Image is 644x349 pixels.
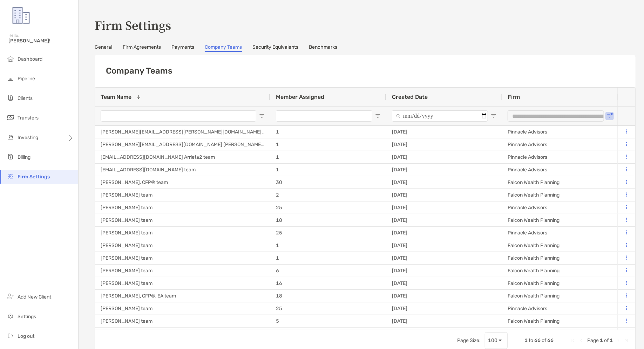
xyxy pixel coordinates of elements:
[276,110,372,122] input: Member Assigned Filter Input
[386,151,502,163] div: [DATE]
[508,94,520,100] span: Firm
[270,214,386,226] div: 18
[502,126,618,138] div: Pinnacle Advisors
[610,337,613,343] span: 1
[386,126,502,138] div: [DATE]
[95,328,270,340] div: [PERSON_NAME] team
[6,133,15,141] img: investing icon
[375,113,381,119] button: Open Filter Menu
[6,331,15,340] img: logout icon
[8,38,74,44] span: [PERSON_NAME]!
[502,239,618,252] div: Falcon Wealth Planning
[18,174,50,180] span: Firm Settings
[18,56,42,62] span: Dashboard
[502,176,618,189] div: Falcon Wealth Planning
[386,227,502,239] div: [DATE]
[270,201,386,214] div: 25
[270,138,386,151] div: 1
[18,76,35,82] span: Pipeline
[502,302,618,315] div: Pinnacle Advisors
[18,333,34,339] span: Log out
[386,315,502,327] div: [DATE]
[270,277,386,289] div: 16
[95,277,270,289] div: [PERSON_NAME] team
[457,337,481,343] div: Page Size:
[600,337,603,343] span: 1
[95,189,270,201] div: [PERSON_NAME] team
[502,277,618,289] div: Falcon Wealth Planning
[491,113,496,119] button: Open Filter Menu
[502,315,618,327] div: Falcon Wealth Planning
[392,110,488,122] input: Created Date Filter Input
[252,44,298,52] a: Security Equivalents
[502,252,618,264] div: Falcon Wealth Planning
[502,328,618,340] div: Pinnacle Advisors
[547,337,554,343] span: 66
[95,176,270,189] div: [PERSON_NAME], CFP® team
[386,214,502,226] div: [DATE]
[95,265,270,277] div: [PERSON_NAME] team
[18,154,30,160] span: Billing
[95,315,270,327] div: [PERSON_NAME] team
[570,338,576,343] div: First Page
[270,252,386,264] div: 1
[18,95,33,101] span: Clients
[386,189,502,201] div: [DATE]
[101,94,131,100] span: Team Name
[502,151,618,163] div: Pinnacle Advisors
[386,252,502,264] div: [DATE]
[95,126,270,138] div: [PERSON_NAME][EMAIL_ADDRESS][PERSON_NAME][DOMAIN_NAME] team
[524,337,528,343] span: 1
[95,44,112,52] a: General
[6,172,15,180] img: firm-settings icon
[386,290,502,302] div: [DATE]
[95,201,270,214] div: [PERSON_NAME] team
[386,164,502,176] div: [DATE]
[6,292,15,301] img: add_new_client icon
[386,201,502,214] div: [DATE]
[502,189,618,201] div: Falcon Wealth Planning
[270,265,386,277] div: 6
[386,239,502,252] div: [DATE]
[18,135,38,141] span: Investing
[6,54,15,63] img: dashboard icon
[386,176,502,189] div: [DATE]
[270,302,386,315] div: 25
[18,294,51,300] span: Add New Client
[386,277,502,289] div: [DATE]
[95,252,270,264] div: [PERSON_NAME] team
[604,337,609,343] span: of
[8,3,34,28] img: Zoe Logo
[95,151,270,163] div: [EMAIL_ADDRESS][DOMAIN_NAME] Arrieta2 team
[171,44,194,52] a: Payments
[502,227,618,239] div: Pinnacle Advisors
[587,337,599,343] span: Page
[488,337,497,343] div: 100
[95,227,270,239] div: [PERSON_NAME] team
[270,151,386,163] div: 1
[95,239,270,252] div: [PERSON_NAME] team
[579,338,584,343] div: Previous Page
[123,44,161,52] a: Firm Agreements
[270,189,386,201] div: 2
[95,302,270,315] div: [PERSON_NAME] team
[529,337,533,343] span: to
[6,312,15,320] img: settings icon
[502,265,618,277] div: Falcon Wealth Planning
[101,110,256,122] input: Team Name Filter Input
[18,115,39,121] span: Transfers
[6,74,15,82] img: pipeline icon
[270,176,386,189] div: 30
[502,138,618,151] div: Pinnacle Advisors
[6,152,15,161] img: billing icon
[616,338,621,343] div: Next Page
[259,113,265,119] button: Open Filter Menu
[95,17,636,33] h3: Firm Settings
[386,302,502,315] div: [DATE]
[502,164,618,176] div: Pinnacle Advisors
[502,201,618,214] div: Pinnacle Advisors
[95,290,270,302] div: [PERSON_NAME], CFP®, EA team
[386,138,502,151] div: [DATE]
[607,113,612,119] button: Open Filter Menu
[485,332,508,349] div: Page Size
